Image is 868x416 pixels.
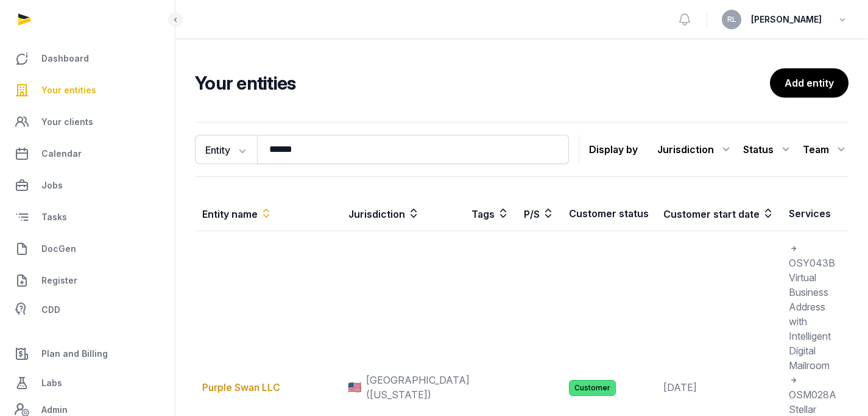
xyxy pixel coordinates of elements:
[10,139,165,168] a: Calendar
[41,115,93,129] span: Your clients
[10,298,165,322] a: CDD
[464,196,517,231] th: Tags
[195,196,341,231] th: Entity name
[41,242,76,256] span: DocGen
[727,16,736,23] span: RL
[41,83,96,98] span: Your entities
[10,76,165,105] a: Your entities
[341,196,464,231] th: Jurisdiction
[195,135,257,164] button: Entity
[195,72,770,94] h2: Your entities
[562,196,656,231] th: Customer status
[10,339,165,368] a: Plan and Billing
[41,51,89,66] span: Dashboard
[722,10,741,29] button: RL
[41,210,67,224] span: Tasks
[589,140,638,159] p: Display by
[10,171,165,200] a: Jobs
[10,368,165,398] a: Labs
[41,273,77,288] span: Register
[517,196,562,231] th: P/S
[782,196,844,231] th: Services
[41,303,60,317] span: CDD
[41,346,108,361] span: Plan and Billing
[41,146,82,161] span: Calendar
[743,140,793,159] div: Status
[770,68,849,98] a: Add entity
[41,178,63,193] span: Jobs
[10,234,165,264] a: DocGen
[657,140,733,159] div: Jurisdiction
[202,381,280,393] a: Purple Swan LLC
[10,107,165,137] a: Your clients
[751,12,822,27] span: [PERSON_NAME]
[366,373,470,402] span: [GEOGRAPHIC_DATA] ([US_STATE])
[656,196,782,231] th: Customer start date
[569,380,616,396] span: Customer
[789,242,835,371] span: OSY043B Virtual Business Address with Intelligent Digital Mailroom
[41,376,62,390] span: Labs
[803,140,849,159] div: Team
[10,203,165,232] a: Tasks
[10,44,165,73] a: Dashboard
[10,266,165,295] a: Register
